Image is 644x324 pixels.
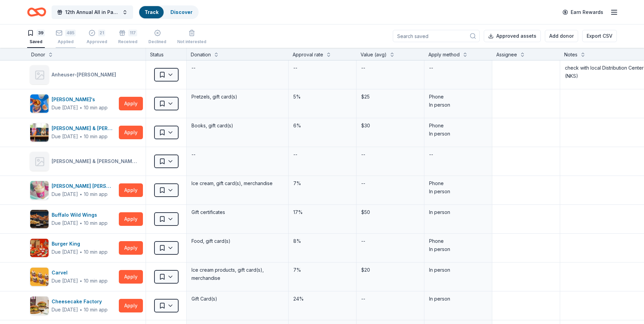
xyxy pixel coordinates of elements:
span: 12th Annual All in Paddle Raffle [65,8,119,16]
div: Cheesecake Factory [52,298,108,306]
button: Apply [119,97,143,110]
div: Due [DATE] [52,306,78,314]
div: 6% [293,121,352,130]
button: Image for Cheesecake FactoryCheesecake FactoryDue [DATE]∙10 min app [30,296,116,315]
a: Track [145,9,158,15]
div: -- [191,63,196,73]
button: Export CSV [582,30,617,42]
div: -- [361,236,366,246]
div: Approved [87,39,107,44]
div: 10 min app [84,104,108,111]
img: Image for Carvel [30,268,49,286]
div: -- [293,63,298,73]
div: 5% [293,92,352,102]
button: Image for Barnes & Noble[PERSON_NAME] & [PERSON_NAME]Due [DATE]∙10 min app [30,123,116,142]
div: Saved [27,39,45,44]
span: ∙ [79,249,82,255]
span: ∙ [79,133,82,139]
a: Home [27,4,46,20]
button: Add donor [545,30,578,42]
div: -- [361,150,366,159]
div: 10 min app [84,277,108,284]
div: 21 [98,30,105,36]
div: Notes [564,51,577,59]
div: Due [DATE] [52,277,78,285]
div: $25 [361,92,420,102]
div: In person [429,208,487,216]
div: 24% [293,294,352,304]
div: 117 [128,30,137,36]
div: Apply method [428,51,460,59]
div: Ice cream products, gift card(s), merchandise [191,265,284,283]
button: Image for Baskin Robbins[PERSON_NAME] [PERSON_NAME]Due [DATE]∙10 min app [30,181,116,200]
div: In person [429,101,487,109]
span: ∙ [79,220,82,226]
input: Search saved [393,30,480,42]
img: Image for Auntie Anne's [30,94,49,113]
div: 7% [293,265,352,275]
div: 8% [293,236,352,246]
div: -- [428,150,434,159]
button: 21Approved [87,27,107,48]
button: Image for Auntie Anne's [PERSON_NAME]'sDue [DATE]∙10 min app [30,94,116,113]
button: 39Saved [27,27,45,48]
div: Anheuser-[PERSON_NAME] [52,71,119,79]
div: Phone [429,122,487,130]
div: Food, gift card(s) [191,236,284,246]
div: Approval rate [293,51,323,59]
div: 39 [37,30,45,36]
div: Applied [56,39,76,44]
div: 10 min app [84,191,108,198]
div: Status [146,48,187,60]
div: Books, gift card(s) [191,121,284,130]
span: ∙ [79,278,82,284]
div: Phone [429,179,487,187]
div: 10 min app [84,220,108,227]
div: In person [429,266,487,274]
div: Buffalo Wild Wings [52,211,108,219]
div: Due [DATE] [52,248,78,256]
button: Apply [119,270,143,284]
div: Gift Card(s) [191,294,284,304]
div: $30 [361,121,420,130]
button: Apply [119,241,143,255]
button: Not interested [177,27,206,48]
div: Pretzels, gift card(s) [191,92,284,102]
div: Donation [191,51,211,59]
button: Apply [119,212,143,226]
img: Image for Buffalo Wild Wings [30,210,49,228]
div: Received [118,39,137,44]
div: Due [DATE] [52,132,78,141]
div: 10 min app [84,249,108,255]
button: 117Received [118,27,137,48]
button: Image for Burger KingBurger KingDue [DATE]∙10 min app [30,238,116,257]
div: -- [361,179,366,188]
button: Image for CarvelCarvelDue [DATE]∙10 min app [30,267,116,286]
img: Image for Cheesecake Factory [30,296,49,315]
a: Discover [170,9,192,15]
div: -- [293,150,298,159]
div: In person [429,245,487,253]
div: Carvel [52,269,108,277]
div: In person [429,295,487,303]
div: Not interested [177,39,206,44]
div: In person [429,130,487,138]
img: Image for Burger King [30,239,49,257]
span: ∙ [79,191,82,197]
button: Apply [119,299,143,312]
div: Ice cream, gift card(s), merchandise [191,179,284,188]
div: Declined [148,39,166,44]
button: Apply [119,126,143,139]
button: Declined [148,27,166,48]
div: 7% [293,179,352,188]
button: Apply [119,183,143,197]
div: Due [DATE] [52,190,78,198]
div: Assignee [496,51,517,59]
div: 17% [293,208,352,217]
div: -- [361,294,366,304]
img: Image for Baskin Robbins [30,181,49,199]
div: Phone [429,93,487,101]
div: [PERSON_NAME] & [PERSON_NAME] [52,124,116,132]
span: ∙ [79,105,82,110]
div: -- [428,63,434,73]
